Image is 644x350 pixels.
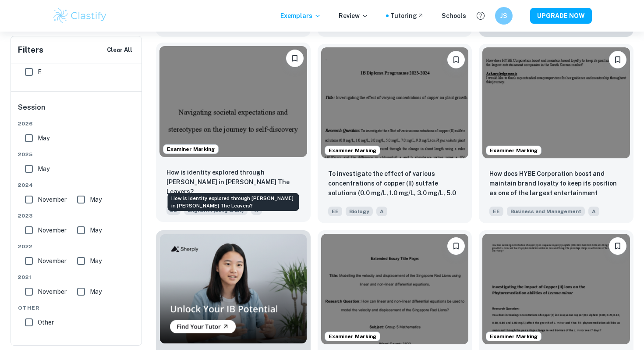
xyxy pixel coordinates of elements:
span: May [90,225,102,235]
img: Biology EE example thumbnail: To investigate the effect of various con [321,47,469,158]
span: May [38,133,50,143]
button: Bookmark [609,237,626,255]
span: Examiner Marking [163,145,218,153]
img: Thumbnail [159,234,307,344]
span: Other [18,304,135,312]
button: Bookmark [447,237,465,255]
span: Examiner Marking [486,146,541,154]
span: 2022 [18,243,135,250]
span: A [376,207,387,216]
span: EE [489,207,503,216]
a: Tutoring [390,11,424,21]
span: Other [38,318,54,327]
span: 2024 [18,181,135,189]
span: May [90,195,102,204]
button: Bookmark [286,50,304,67]
p: How is identity explored through Deming Guo in Lisa Ko’s The Leavers? [166,168,300,196]
span: E [38,67,42,77]
span: May [90,287,102,296]
div: How is identity explored through [PERSON_NAME] in [PERSON_NAME] The Leavers? [168,193,299,211]
span: November [38,195,67,204]
span: Business and Management [507,207,585,216]
span: 2025 [18,150,135,158]
a: Schools [442,11,466,21]
p: Review [339,11,368,21]
span: Examiner Marking [325,146,380,154]
h6: JS [499,11,509,21]
span: 2021 [18,273,135,281]
span: 2026 [18,120,135,128]
h6: Session [18,102,135,120]
button: UPGRADE NOW [530,8,592,24]
p: Exemplars [280,11,321,21]
span: May [38,164,50,174]
img: Business and Management EE example thumbnail: How does HYBE Corporation boost and main [482,47,630,158]
a: Examiner MarkingBookmarkTo investigate the effect of various concentrations of copper (II) sulfat... [318,44,472,223]
span: November [38,225,67,235]
h6: Filters [18,44,43,56]
span: Biology [346,207,373,216]
button: Bookmark [447,51,465,68]
button: Bookmark [609,51,626,68]
p: How does HYBE Corporation boost and maintain brand loyalty to keep its position as one of the lar... [489,169,623,199]
img: English A (Lang & Lit) EE example thumbnail: How is identity explored through Deming [159,46,307,157]
span: Examiner Marking [486,332,541,340]
span: November [38,287,67,296]
img: Biology EE example thumbnail: How does increasing concentrations of co [482,234,630,344]
p: To investigate the effect of various concentrations of copper (II) sulfate solutions (0.0 mg/L, 1... [328,169,462,199]
a: Examiner MarkingBookmarkHow does HYBE Corporation boost and maintain brand loyalty to keep its po... [479,44,633,223]
img: Clastify logo [52,7,108,25]
span: EE [328,207,342,216]
button: Clear All [105,43,134,57]
button: Help and Feedback [473,8,488,23]
span: Examiner Marking [325,332,380,340]
span: A [588,207,599,216]
span: May [90,256,102,266]
span: 2023 [18,212,135,220]
button: JS [495,7,513,25]
span: November [38,256,67,266]
img: Maths EE example thumbnail: How can linear and non-linear differenti [321,234,469,344]
a: Examiner MarkingBookmarkHow is identity explored through Deming Guo in Lisa Ko’s The Leavers?EEEn... [156,44,311,223]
